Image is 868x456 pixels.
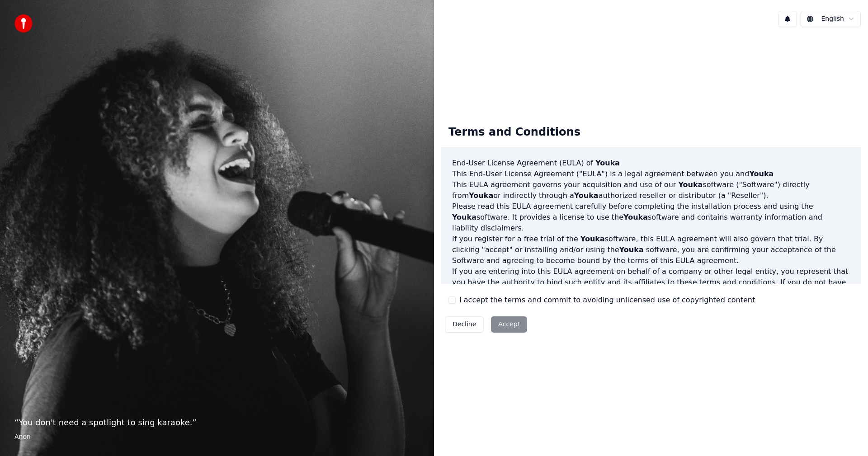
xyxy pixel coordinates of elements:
[678,180,703,189] span: Youka
[452,213,476,221] span: Youka
[14,416,420,429] p: “ You don't need a spotlight to sing karaoke. ”
[452,201,850,234] p: Please read this EULA agreement carefully before completing the installation process and using th...
[14,432,420,442] footer: Anon
[452,179,850,201] p: This EULA agreement governs your acquisition and use of our software ("Software") directly from o...
[452,234,850,266] p: If you register for a free trial of the software, this EULA agreement will also govern that trial...
[452,266,850,310] p: If you are entering into this EULA agreement on behalf of a company or other legal entity, you re...
[595,159,620,167] span: Youka
[14,14,33,33] img: youka
[749,169,774,178] span: Youka
[459,295,755,306] label: I accept the terms and commit to avoiding unlicensed use of copyrighted content
[580,235,605,243] span: Youka
[452,158,850,169] h3: End-User License Agreement (EULA) of
[619,245,644,254] span: Youka
[452,169,850,179] p: This End-User License Agreement ("EULA") is a legal agreement between you and
[574,191,599,200] span: Youka
[623,213,648,221] span: Youka
[445,316,484,333] button: Decline
[441,118,588,147] div: Terms and Conditions
[469,191,493,200] span: Youka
